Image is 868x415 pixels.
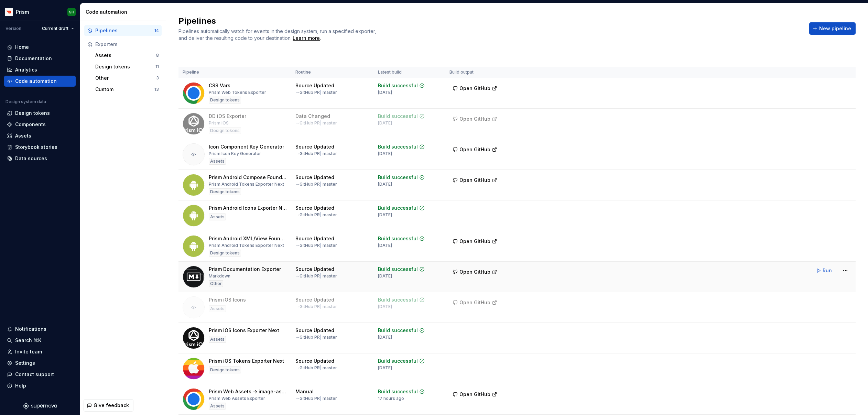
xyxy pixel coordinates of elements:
div: Source Updated [295,235,334,242]
div: Data Changed [295,113,330,120]
span: New pipeline [819,25,851,32]
div: CSS Vars [209,82,230,89]
a: Open GitHub [449,178,500,184]
div: DD iOS Exporter [209,113,246,120]
div: Assets [209,158,226,165]
div: Icon Component Key Generator [209,143,284,150]
div: Design tokens [209,367,241,373]
a: Open GitHub [449,86,500,92]
div: Prism Web Tokens Exporter [209,90,266,95]
button: Contact support [4,369,76,380]
span: Open GitHub [459,146,490,153]
div: Design system data [6,99,46,105]
div: Source Updated [295,296,334,303]
button: Custom13 [93,84,162,95]
button: Current draft [39,24,77,33]
div: Assets [209,403,226,409]
div: Documentation [15,55,52,62]
span: Open GitHub [459,269,490,275]
div: [DATE] [378,212,392,218]
div: Design tokens [209,97,241,103]
div: Contact support [15,371,54,378]
div: 14 [154,28,159,33]
div: Invite team [15,348,42,355]
div: 13 [154,87,159,92]
div: Pipelines [95,27,154,34]
div: Prism Web Assets Exporter [209,396,265,401]
div: Assets [209,336,226,343]
button: Open GitHub [449,113,500,125]
div: Prism Android Compose Foundations [209,174,287,181]
div: Design tokens [209,127,241,134]
div: Components [15,121,46,128]
a: Settings [4,358,76,369]
span: | [320,335,322,340]
button: Open GitHub [449,82,500,95]
span: Open GitHub [459,177,490,184]
a: Documentation [4,53,76,64]
button: Open GitHub [449,266,500,278]
div: [DATE] [378,335,392,340]
button: Run [813,264,836,277]
div: Manual [295,388,314,395]
span: | [320,90,322,95]
div: Build successful [378,143,418,150]
div: Custom [95,86,154,93]
span: | [320,151,322,156]
div: Data sources [15,155,47,162]
a: Open GitHub [449,239,500,245]
a: Open GitHub [449,148,500,153]
div: Help [15,382,26,389]
a: Open GitHub [449,270,500,276]
div: → GitHub PR master [295,151,337,156]
div: Other [95,75,156,81]
button: Open GitHub [449,235,500,248]
a: Components [4,119,76,130]
div: Assets [209,214,226,220]
button: Search ⌘K [4,335,76,346]
span: Give feedback [94,402,129,409]
div: → GitHub PR master [295,212,337,218]
div: Prism Android XML/View Foundations [209,235,287,242]
div: Markdown [209,273,230,279]
div: [DATE] [378,182,392,187]
div: Settings [15,360,35,367]
span: Open GitHub [459,85,490,92]
th: Latest build [374,67,445,78]
span: Open GitHub [459,299,490,306]
div: Build successful [378,266,418,273]
div: 3 [156,75,159,81]
div: [DATE] [378,243,392,248]
div: Build successful [378,358,418,364]
a: Invite team [4,346,76,357]
a: Learn more [293,35,320,42]
div: [DATE] [378,273,392,279]
div: Source Updated [295,82,334,89]
div: 11 [155,64,159,69]
div: Assets [95,52,156,59]
div: Assets [209,305,226,312]
div: Build successful [378,296,418,303]
div: Source Updated [295,174,334,181]
div: Prism iOS Icons [209,296,246,303]
button: New pipeline [809,22,856,35]
div: [DATE] [378,365,392,371]
div: → GitHub PR master [295,335,337,340]
h2: Pipelines [178,15,801,26]
button: Pipelines14 [84,25,162,36]
div: [DATE] [378,90,392,95]
div: Build successful [378,174,418,181]
div: Prism Icon Key Generator [209,151,261,156]
svg: Supernova Logo [23,403,57,409]
button: Assets8 [93,50,162,61]
div: Other [209,280,223,287]
div: Design tokens [209,188,241,195]
div: Exporters [95,41,159,48]
a: Analytics [4,64,76,75]
div: Code automation [86,9,163,15]
a: Open GitHub [449,117,500,123]
div: Source Updated [295,266,334,273]
span: | [320,212,322,217]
